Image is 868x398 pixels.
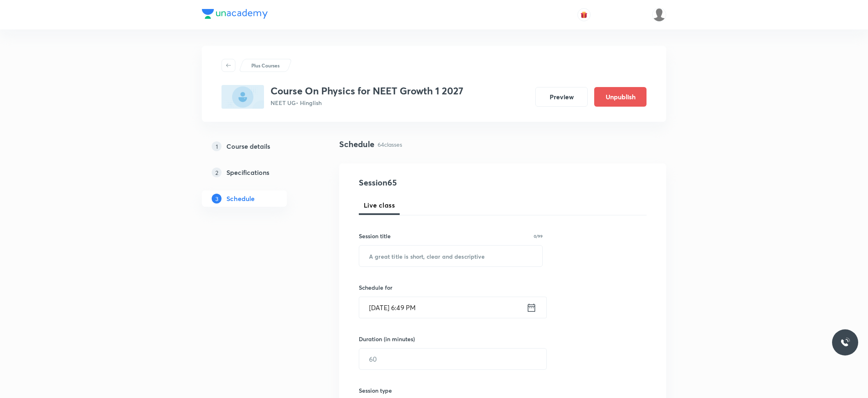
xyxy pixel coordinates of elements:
[202,9,268,21] a: Company Logo
[359,386,392,395] h6: Session type
[359,232,391,240] h6: Session title
[534,234,543,238] p: 0/99
[652,8,666,22] img: Divya tyagi
[251,62,280,69] p: Plus Courses
[339,138,374,150] h4: Schedule
[364,200,395,210] span: Live class
[212,141,221,151] p: 1
[202,138,313,154] a: 1Course details
[212,168,221,177] p: 2
[378,140,402,149] p: 64 classes
[577,8,591,21] button: avatar
[359,349,546,369] input: 60
[226,194,255,203] h5: Schedule
[226,168,269,177] h5: Specifications
[359,335,415,343] h6: Duration (in minutes)
[535,87,588,107] button: Preview
[221,85,264,109] img: 95381370-AAFB-4A64-A13F-2A73AE929B82_plus.png
[580,11,588,18] img: avatar
[271,85,463,97] h3: Course On Physics for NEET Growth 1 2027
[359,177,508,189] h4: Session 65
[594,87,647,107] button: Unpublish
[359,283,543,292] h6: Schedule for
[271,98,463,107] p: NEET UG • Hinglish
[226,141,270,151] h5: Course details
[202,9,268,19] img: Company Logo
[212,194,221,203] p: 3
[359,246,542,266] input: A great title is short, clear and descriptive
[840,338,850,347] img: ttu
[202,164,313,181] a: 2Specifications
